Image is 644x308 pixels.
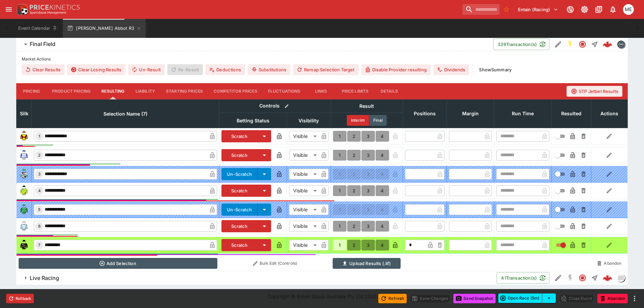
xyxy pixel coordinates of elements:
button: 339Transaction(s) [493,39,549,50]
div: Visible [289,185,319,196]
button: Closed [576,272,589,284]
button: 4 [376,221,389,232]
button: 4 [376,185,389,196]
button: 2 [347,221,361,232]
th: Run Time [494,99,551,128]
button: Liability [130,83,161,99]
button: 2 [347,185,361,196]
button: Disable Provider resulting [361,64,431,75]
img: runner 3 [19,169,29,180]
button: [PERSON_NAME] Abbot R3 [63,19,146,38]
button: Scratch [221,130,258,142]
button: Resulting [96,83,130,99]
span: Mark an event as closed and abandoned. [597,294,628,301]
button: Connected to PK [564,3,576,16]
button: Un-Scratch [221,168,258,180]
button: 3 [361,185,375,196]
img: logo-cerberus--red.svg [603,273,612,283]
img: PriceKinetics Logo [15,3,28,16]
span: 3 [37,172,42,176]
button: Un-Scratch [221,204,258,216]
img: runner 7 [19,240,29,251]
button: SGM Disabled [564,272,576,284]
button: Details [374,83,404,99]
button: 4 [376,240,389,251]
button: ShowSummary [475,64,516,75]
th: Controls [219,99,331,113]
button: Remap Selection Target [293,64,359,75]
span: Selection Name (7) [96,110,155,118]
button: Deductions [206,64,245,75]
span: 7 [37,243,42,247]
img: betmakers [617,41,625,48]
h6: Live Racing [30,275,59,282]
button: Substitutions [248,64,290,75]
button: 41Transaction(s) [497,272,549,284]
button: Dividends [433,64,469,75]
button: Competitor Prices [208,83,263,99]
th: Actions [591,99,627,128]
button: Select Tenant [514,4,562,15]
button: Add Selection [19,258,217,269]
span: 2 [37,153,42,158]
button: Scratch [221,220,258,232]
div: Visible [289,169,319,180]
img: runner 6 [19,221,29,232]
svg: Closed [578,274,587,282]
button: Straight [589,272,601,284]
span: 4 [37,188,42,193]
button: Starting Prices [161,83,208,99]
button: 1 [333,131,347,142]
button: Event Calendar [14,19,62,38]
img: liveracing [617,274,625,282]
button: 1 [333,221,347,232]
button: Upload Results (.lif) [333,258,401,269]
button: Abandon [597,294,628,303]
a: 3d1b4ac3-c9a0-4eca-85a1-a3738490f0ec [601,271,614,285]
button: Final Field [16,38,493,51]
span: 6 [37,224,42,229]
button: 2 [347,131,361,142]
button: Live Racing [16,271,497,285]
input: search [462,4,500,15]
button: 4 [376,131,389,142]
span: 1 [37,134,42,139]
button: more [630,294,639,303]
button: Send Snapshot [453,294,496,303]
img: runner 4 [19,185,29,196]
button: Final [369,115,387,126]
button: Links [306,83,336,99]
button: 2 [347,240,361,251]
button: 3 [361,131,375,142]
a: d4c822ae-9e47-4745-98f3-8613a6398b3d [601,38,614,51]
button: Clear Results [22,64,65,75]
button: Abandon [593,258,625,269]
button: 1 [333,150,347,161]
div: Visible [289,150,319,161]
button: Bulk Edit (Controls) [221,258,329,269]
button: Pricing [16,83,47,99]
button: Rollback [6,294,34,303]
svg: Closed [578,40,587,48]
img: runner 1 [19,131,29,142]
button: Straight [589,38,601,50]
div: liveracing [617,274,625,282]
button: 1 [333,185,347,196]
h6: Final Field [30,41,55,48]
button: Notifications [607,3,619,16]
img: runner 5 [19,204,29,215]
button: Un-Result [128,64,164,75]
button: Interim [347,115,369,126]
button: Price Limits [336,83,374,99]
span: Visibility [291,117,326,125]
button: Bulk edit [282,102,291,111]
button: STP Jetbet Results [567,86,622,97]
button: Edit Detail [552,38,564,50]
button: SGM Enabled [564,38,576,50]
th: Silk [17,99,32,128]
button: Documentation [593,3,605,16]
img: Sportsbook Management [30,11,66,14]
th: Positions [403,99,447,128]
